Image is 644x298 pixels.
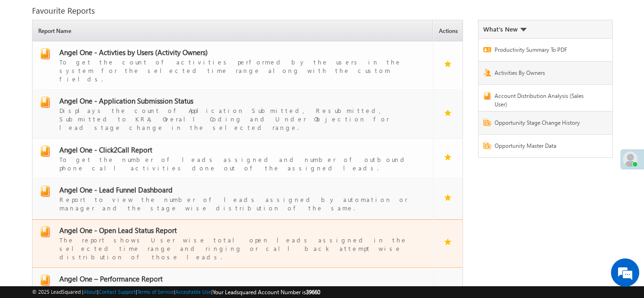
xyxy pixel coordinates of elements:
[37,145,429,172] a: report Angel One - Click2Call ReportTo get the number of leads assigned and number of outbound ph...
[40,145,51,157] img: report
[35,22,432,41] span: Report Name
[213,289,320,296] span: Your Leadsquared Account Number is
[37,48,429,83] a: report Angel One - Activties by Users (Activity Owners)To get the count of activities performed b...
[483,92,491,100] img: Report
[59,226,177,235] span: Angel One - Open Lead Status Report
[99,289,136,295] a: Contact Support
[483,119,491,126] img: Report
[495,119,594,129] a: Opportunity Stage Change History
[59,57,417,83] div: To get the count of activities performed by the users in the system for the selected time range a...
[40,185,51,197] img: report
[175,289,211,295] a: Acceptable Use
[83,289,97,295] a: About
[32,7,611,15] div: Favourite Reports
[483,69,491,76] img: Report
[49,49,158,62] div: Chat with us now
[12,87,172,223] textarea: Type your message and hit 'Enter'
[59,185,173,194] span: Angel One - Lead Funnel Dashboard
[37,226,429,261] a: report Angel One - Open Lead Status ReportThe report shows User wise total open leads assigned in...
[59,105,417,132] div: Displays the count of Application Submitted, Resubmitted, Submitted to KRA, Overall Coding and Un...
[59,48,208,57] span: Angel One - Activties by Users (Activity Owners)
[37,97,429,132] a: report Angel One - Application Submission StatusDisplays the count of Application Submitted, Resu...
[16,49,40,62] img: d_60004797649_company_0_60004797649
[483,25,527,33] div: What's New
[436,22,462,41] span: Actions
[495,92,594,109] a: Account Distribution Analysis (Sales User)
[137,289,174,295] a: Terms of Service
[32,288,320,297] span: © 2025 LeadSquared | | | | |
[59,235,417,261] div: The report shows User wise total open leads assigned in the selected time range and ringing or ca...
[40,226,51,237] img: report
[495,46,594,56] a: Productivity Summary To PDF
[520,28,527,32] img: What's new
[40,274,51,286] img: report
[59,154,417,172] div: To get the number of leads assigned and number of outbound phone call activities done out of the ...
[483,47,491,52] img: Report
[306,289,320,296] span: 39660
[59,96,193,105] span: Angel One - Application Submission Status
[59,274,163,283] span: Angel One – Performance Report
[128,231,171,244] em: Start Chat
[495,142,594,153] a: Opportunity Master Data
[59,145,152,154] span: Angel One - Click2Call Report
[495,69,594,80] a: Activities By Owners
[483,142,491,149] img: Report
[40,48,51,59] img: report
[37,185,429,212] a: report Angel One - Lead Funnel DashboardReport to view the number of leads assigned by automation...
[155,5,177,27] div: Minimize live chat window
[59,194,417,212] div: Report to view the number of leads assigned by automation or manager and the stage wise distribut...
[40,97,51,108] img: report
